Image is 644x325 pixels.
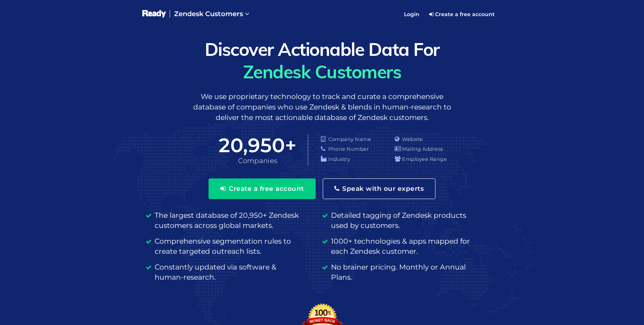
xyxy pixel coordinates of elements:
li: Phone Number [321,145,395,156]
a: Create a free account [424,8,500,20]
span: Companies [238,157,278,165]
img: logo [142,9,166,19]
button: Speak with our experts [323,178,436,199]
span: Zendesk Customers [174,10,243,18]
li: Comprehensive segmentation rules to create targeted outreach lists. [146,236,322,256]
h1: Discover Actionable Data For [107,38,537,83]
li: Mailing Address [395,145,468,156]
li: Constantly updated via software & human-research. [146,262,322,282]
li: Company Name [321,136,395,146]
span: Zendesk Customers [107,60,537,83]
p: We use proprietary technology to track and curate a comprehensive database of companies who use Z... [107,85,537,123]
a: Zendesk Customers [170,4,254,25]
button: Create a free account [209,178,316,199]
li: Industry [321,156,395,166]
li: No brainer pricing. Monthly or Annual Plans. [322,262,499,282]
span: 20,950+ [219,135,297,156]
li: Detailed tagging of Zendesk products used by customers. [322,210,499,231]
li: Website [395,136,468,146]
span: Login [404,11,419,18]
a: Login [400,5,424,24]
li: 1000+ technologies & apps mapped for each Zendesk customer. [322,236,499,256]
li: The largest database of 20,950+ Zendesk customers across global markets. [146,210,322,231]
li: Employee Range [395,156,468,166]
